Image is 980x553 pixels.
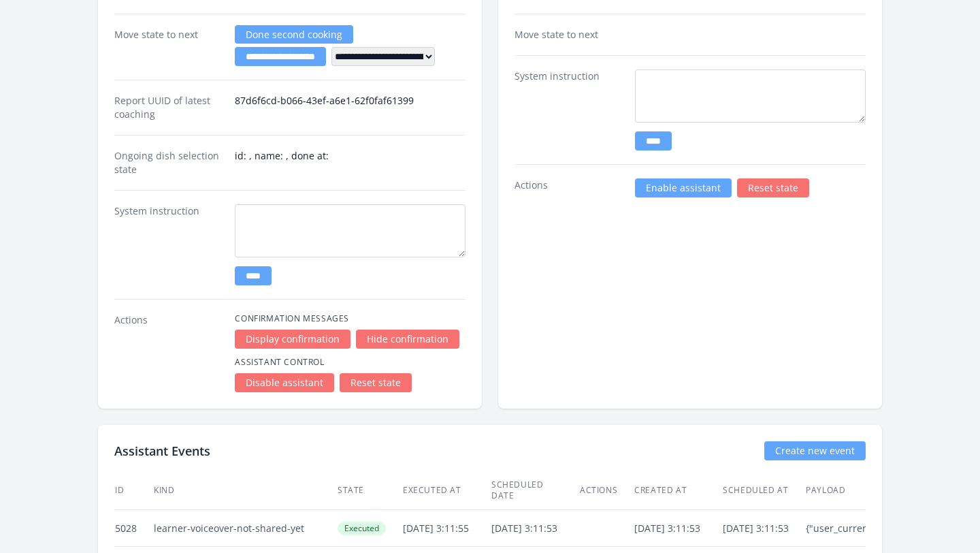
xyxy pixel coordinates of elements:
dd: id: , name: , done at: [235,149,465,176]
a: Create new event [764,441,866,460]
td: learner-voiceover-not-shared-yet [153,510,337,547]
td: [DATE] 3:11:53 [491,510,579,547]
a: Hide confirmation [356,330,459,349]
th: Scheduled date [491,471,579,510]
a: Disable assistant [235,373,334,392]
span: Executed [338,522,386,535]
th: Executed at [402,471,491,510]
th: Actions [579,471,634,510]
a: Reset state [340,373,412,392]
dt: Actions [514,178,624,197]
h4: Confirmation Messages [235,313,465,324]
dt: Ongoing dish selection state [114,149,224,176]
dd: 87d6f6cd-b066-43ef-a6e1-62f0faf61399 [235,94,465,121]
dt: Report UUID of latest coaching [114,94,224,121]
th: Scheduled at [722,471,805,510]
td: 5028 [114,510,153,547]
th: Kind [153,471,337,510]
th: Created at [634,471,722,510]
dt: Move state to next [514,28,624,42]
td: [DATE] 3:11:55 [402,510,491,547]
h4: Assistant Control [235,357,465,368]
dt: Actions [114,313,224,392]
a: Display confirmation [235,330,350,349]
a: Reset state [737,178,809,197]
td: [DATE] 3:11:53 [722,510,805,547]
th: ID [114,471,153,510]
a: Done second cooking [235,25,353,44]
th: State [337,471,402,510]
a: Enable assistant [635,178,732,197]
dt: System instruction [114,204,224,285]
dt: System instruction [514,69,624,151]
h2: Assistant Events [114,441,210,460]
td: [DATE] 3:11:53 [634,510,722,547]
dt: Move state to next [114,28,224,66]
